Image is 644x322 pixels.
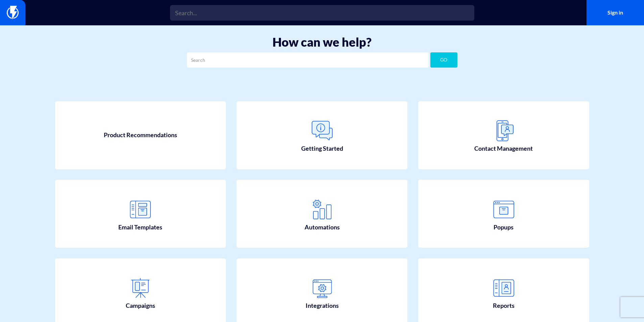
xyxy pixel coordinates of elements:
span: Automations [305,223,340,232]
input: Search [187,52,429,68]
span: Getting Started [301,144,343,153]
h1: How can we help? [10,35,634,49]
a: Popups [418,180,589,248]
span: Popups [494,223,514,232]
span: Campaigns [126,301,155,310]
a: Automations [237,180,408,248]
a: Email Templates [55,180,226,248]
span: Email Templates [118,223,162,232]
a: Contact Management [418,101,589,169]
button: GO [430,52,457,68]
input: Search... [170,5,474,21]
span: Contact Management [474,144,533,153]
a: Getting Started [237,101,408,169]
span: Product Recommendations [104,131,177,140]
span: Reports [493,301,515,310]
a: Product Recommendations [55,101,226,169]
span: Integrations [306,301,339,310]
